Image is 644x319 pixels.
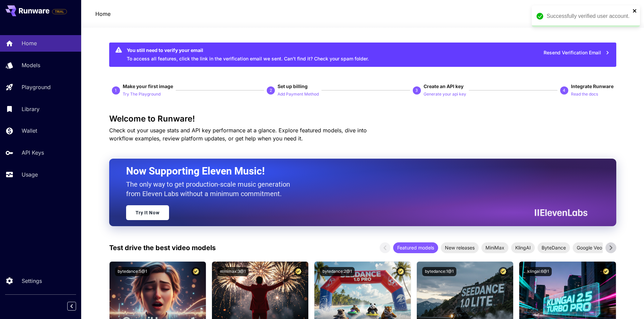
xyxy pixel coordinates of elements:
p: 4 [563,87,565,94]
div: To access all features, click the link in the verification email we sent. Can’t find it? Check yo... [127,45,369,65]
div: You still need to verify your email [127,47,369,54]
span: Create an API key [424,83,463,89]
a: Home [95,10,111,18]
button: Try The Playground [123,90,161,98]
span: ByteDance [538,244,570,251]
button: bytedance:1@1 [422,267,456,276]
div: KlingAI [511,242,535,253]
button: Certified Model – Vetted for best performance and includes a commercial license. [396,267,405,276]
p: Add Payment Method [278,91,319,98]
h2: Now Supporting Eleven Music! [126,165,582,178]
p: Playground [22,83,51,91]
p: Try The Playground [123,91,161,98]
h3: Welcome to Runware! [109,114,616,124]
span: KlingAI [511,244,535,251]
p: Home [22,39,37,47]
span: Google Veo [573,244,606,251]
button: Resend Verification Email [540,46,614,60]
button: Certified Model – Vetted for best performance and includes a commercial license. [191,267,200,276]
span: Featured models [393,244,438,251]
p: 1 [115,87,117,94]
div: Successfully verified user account. [547,12,630,20]
p: Models [22,61,40,69]
button: minimax:3@1 [217,267,248,276]
p: Generate your api key [424,91,466,98]
span: Check out your usage stats and API key performance at a glance. Explore featured models, dive int... [109,127,367,142]
button: close [633,8,637,14]
p: Usage [22,170,38,179]
button: bytedance:2@1 [320,267,355,276]
button: Certified Model – Vetted for best performance and includes a commercial license. [499,267,508,276]
span: MiniMax [481,244,508,251]
nav: breadcrumb [95,10,111,18]
span: New releases [441,244,479,251]
button: Collapse sidebar [67,302,76,311]
p: Settings [22,277,42,285]
div: ByteDance [538,242,570,253]
p: Library [22,105,40,113]
button: Certified Model – Vetted for best performance and includes a commercial license. [294,267,303,276]
button: Read the docs [571,90,598,98]
button: Generate your api key [424,90,466,98]
div: Featured models [393,242,438,253]
p: Read the docs [571,91,598,98]
button: klingai:6@1 [525,267,552,276]
p: 2 [270,87,272,94]
div: Collapse sidebar [72,300,81,312]
div: New releases [441,242,479,253]
span: Set up billing [278,83,308,89]
p: The only way to get production-scale music generation from Eleven Labs without a minimum commitment. [126,180,295,198]
p: 3 [415,87,418,94]
button: Add Payment Method [278,90,319,98]
button: bytedance:5@1 [115,267,150,276]
p: API Keys [22,149,44,157]
div: MiniMax [481,242,508,253]
span: Integrate Runware [571,83,614,89]
span: Add your payment card to enable full platform functionality. [52,7,67,16]
div: Google Veo [573,242,606,253]
span: Make your first image [123,83,173,89]
p: Test drive the best video models [109,243,216,253]
span: TRIAL [52,9,67,14]
a: Try It Now [126,205,169,220]
p: Wallet [22,127,37,135]
button: Certified Model – Vetted for best performance and includes a commercial license. [601,267,611,276]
